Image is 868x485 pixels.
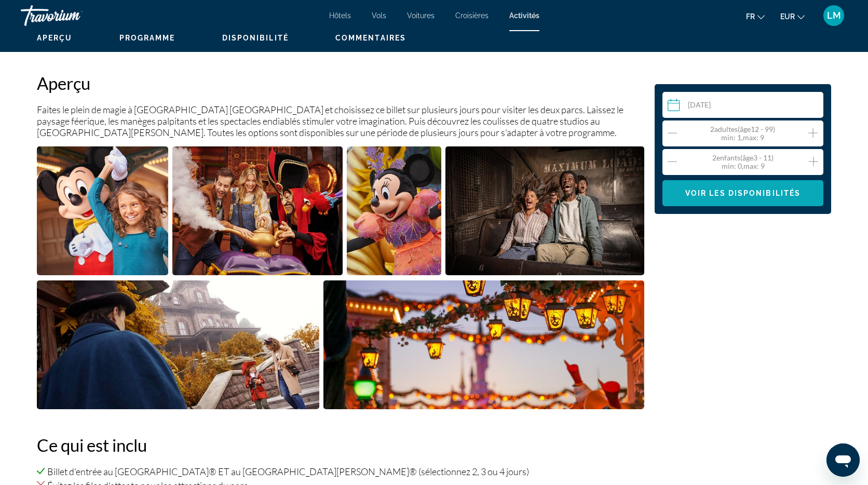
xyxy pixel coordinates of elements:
[712,153,774,162] span: 2
[742,153,753,162] span: âge
[119,33,175,43] button: Programme
[335,33,406,43] button: Commentaires
[827,10,841,21] span: LM
[37,435,644,455] h2: Ce qui est inclu
[662,180,823,206] button: Voir les disponibilités
[37,73,644,93] h2: Aperçu
[445,146,644,276] button: Open full-screen image slider
[335,34,406,42] span: Commentaires
[809,155,818,170] button: Increment children
[712,162,774,170] div: : 0, : 9
[721,133,734,142] span: min
[329,11,351,20] a: Hôtels
[710,133,775,142] div: : 1, : 9
[455,11,489,20] a: Croisières
[738,125,775,133] span: ( 12 - 99)
[716,153,740,162] span: Enfants
[710,125,775,133] span: 2
[222,33,289,43] button: Disponibilité
[668,126,677,141] button: Decrement adults
[746,9,765,24] button: Change language
[37,280,319,410] button: Open full-screen image slider
[780,12,795,21] span: EUR
[820,5,847,26] button: User Menu
[826,443,860,477] iframe: Bouton de lancement de la fenêtre de messagerie
[37,466,644,477] li: Billet d'entrée au [GEOGRAPHIC_DATA]® ET au [GEOGRAPHIC_DATA][PERSON_NAME]® (sélectionnez 2, 3 ou...
[662,120,823,175] button: Travelers: 2 adults, 2 children
[37,33,73,43] button: Aperçu
[407,11,435,20] a: Voitures
[743,161,757,170] span: max
[37,146,168,276] button: Open full-screen image slider
[37,104,644,138] p: Faites le plein de magie à [GEOGRAPHIC_DATA] [GEOGRAPHIC_DATA] et choisissez ce billet sur plusie...
[685,189,801,197] span: Voir les disponibilités
[743,133,756,142] span: max
[509,11,539,20] a: Activités
[740,153,774,162] span: ( 3 - 11)
[323,280,645,410] button: Open full-screen image slider
[172,146,343,276] button: Open full-screen image slider
[780,9,805,24] button: Change currency
[119,34,175,42] span: Programme
[740,125,751,133] span: âge
[714,125,738,133] span: Adultes
[722,161,734,170] span: min
[808,126,818,141] button: Increment adults
[37,34,73,42] span: Aperçu
[372,11,386,20] a: Vols
[746,12,755,21] span: fr
[222,34,289,42] span: Disponibilité
[668,155,677,170] button: Decrement children
[21,2,125,29] a: Travorium
[347,146,442,276] button: Open full-screen image slider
